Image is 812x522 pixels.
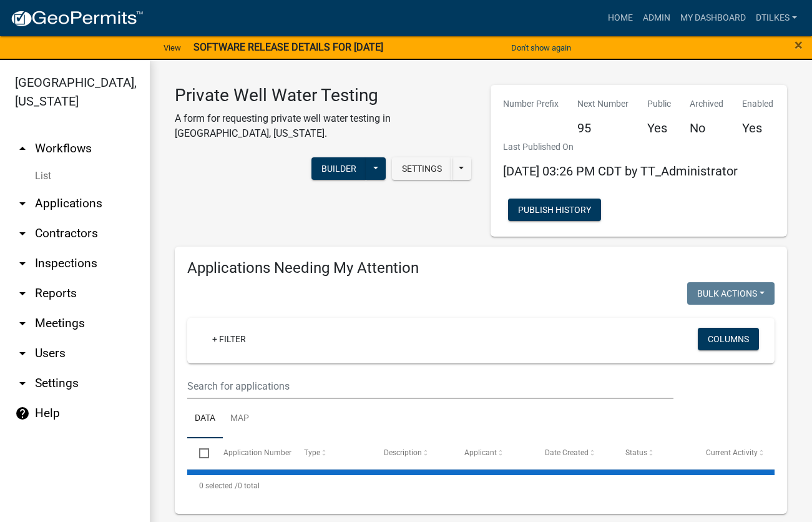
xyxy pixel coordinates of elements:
button: Close [795,37,803,52]
h5: 95 [577,121,629,135]
span: Type [304,448,320,457]
p: Enabled [742,97,773,111]
i: arrow_drop_down [15,376,30,391]
i: help [15,406,30,421]
h5: Yes [742,121,773,135]
input: Search for applications [187,373,673,399]
p: Next Number [577,97,629,111]
span: × [795,36,803,54]
strong: SOFTWARE RELEASE DETAILS FOR [DATE] [193,41,383,53]
h5: No [690,121,723,135]
i: arrow_drop_down [15,346,30,361]
button: Publish History [508,199,601,221]
datatable-header-cell: Application Number [211,438,291,468]
button: Don't show again [506,37,576,58]
div: 0 total [187,470,775,501]
p: Public [647,97,671,111]
h4: Applications Needing My Attention [187,259,775,277]
span: Applicant [464,448,497,457]
h3: Private Well Water Testing [175,85,472,106]
span: 0 selected / [199,481,238,490]
wm-modal-confirm: Workflow Publish History [508,205,601,215]
button: Bulk Actions [687,282,775,305]
h5: Yes [647,121,671,135]
datatable-header-cell: Current Activity [694,438,775,468]
a: Admin [638,6,675,30]
datatable-header-cell: Applicant [452,438,533,468]
span: Description [384,448,422,457]
datatable-header-cell: Select [187,438,211,468]
p: Archived [690,97,723,111]
span: Date Created [545,448,589,457]
a: My Dashboard [675,6,751,30]
button: Columns [698,328,759,350]
p: Number Prefix [503,97,559,111]
a: + Filter [202,328,256,350]
datatable-header-cell: Date Created [533,438,614,468]
span: [DATE] 03:26 PM CDT by TT_Administrator [503,164,738,179]
p: A form for requesting private well water testing in [GEOGRAPHIC_DATA], [US_STATE]. [175,111,472,141]
button: Builder [311,157,366,180]
i: arrow_drop_up [15,141,30,156]
span: Current Activity [706,448,758,457]
button: Settings [392,157,452,180]
span: Application Number [223,448,291,457]
i: arrow_drop_down [15,286,30,301]
span: Status [625,448,647,457]
a: Data [187,399,223,439]
a: Home [603,6,638,30]
datatable-header-cell: Type [291,438,372,468]
p: Last Published On [503,140,738,154]
i: arrow_drop_down [15,196,30,211]
datatable-header-cell: Status [614,438,694,468]
datatable-header-cell: Description [372,438,452,468]
i: arrow_drop_down [15,226,30,241]
a: Map [223,399,257,439]
a: dtilkes [751,6,802,30]
i: arrow_drop_down [15,256,30,271]
a: View [159,37,186,58]
i: arrow_drop_down [15,316,30,331]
